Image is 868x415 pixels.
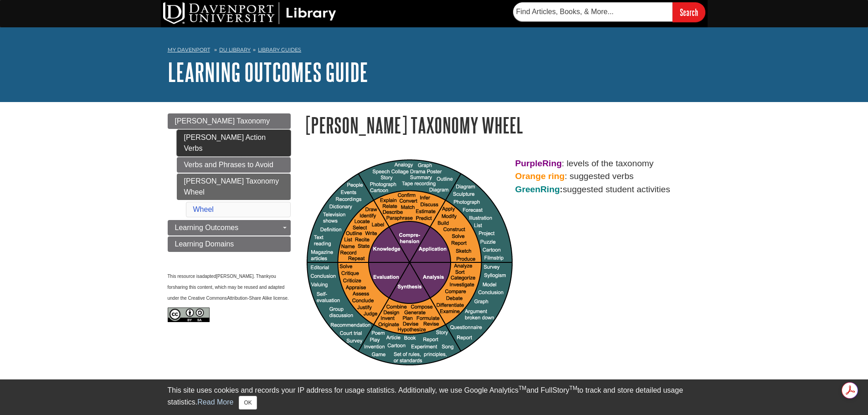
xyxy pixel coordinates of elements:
[515,184,540,194] span: Green
[175,240,234,248] span: Learning Domains
[168,113,291,129] a: [PERSON_NAME] Taxonomy
[168,274,200,279] span: This resource is
[216,274,268,279] span: [PERSON_NAME]. Thank
[197,398,233,406] a: Read More
[175,117,270,125] span: [PERSON_NAME] Taxonomy
[519,385,526,391] sup: TM
[570,385,577,391] sup: TM
[227,296,288,301] span: Attribution-Share Alike license
[177,174,291,200] a: [PERSON_NAME] Taxonomy Wheel
[200,274,216,279] span: adapted
[168,236,291,252] a: Learning Domains
[168,285,289,301] span: sharing this content, which may be reused and adapted under the Creative Commons .
[513,2,673,21] input: Find Articles, Books, & More...
[175,224,239,231] span: Learning Outcomes
[168,274,277,290] span: you for
[168,44,701,58] nav: breadcrumb
[168,58,368,86] a: Learning Outcomes Guide
[515,171,565,181] strong: Orange ring
[304,113,701,137] h1: [PERSON_NAME] Taxonomy Wheel
[168,113,291,336] div: Guide Page Menu
[304,157,701,196] p: : levels of the taxonomy : suggested verbs suggested student activities
[513,2,705,22] form: Searches DU Library's articles, books, and more
[168,220,291,236] a: Learning Outcomes
[542,159,562,168] strong: Ring
[239,396,257,410] button: Close
[177,157,291,173] a: Verbs and Phrases to Avoid
[540,184,560,194] span: Ring
[258,46,301,53] a: Library Guides
[515,184,563,194] strong: :
[163,2,336,24] img: DU Library
[515,159,543,168] strong: Purple
[673,2,705,22] input: Search
[193,205,214,213] a: Wheel
[219,46,251,53] a: DU Library
[168,46,210,54] a: My Davenport
[168,385,701,410] div: This site uses cookies and records your IP address for usage statistics. Additionally, we use Goo...
[177,130,291,156] a: [PERSON_NAME] Action Verbs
